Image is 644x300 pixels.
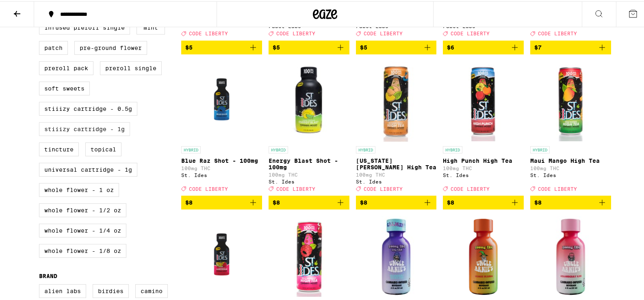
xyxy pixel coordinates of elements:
a: Open page for Blue Raz Shot - 100mg from St. Ides [181,60,262,194]
label: Preroll Single [100,60,162,74]
button: Add to bag [181,39,262,53]
label: Alien Labs [39,283,86,297]
label: Whole Flower - 1/2 oz [39,202,126,216]
span: Hi. Need any help? [5,6,59,12]
label: Whole Flower - 1 oz [39,182,119,196]
span: $8 [185,198,193,205]
a: Open page for Maui Mango High Tea from St. Ides [530,60,611,194]
span: $7 [534,43,542,50]
div: St. Ides [530,171,611,177]
p: Blue Raz Shot - 100mg [181,156,262,163]
p: HYBRID [443,145,462,152]
span: $8 [360,198,367,205]
button: Add to bag [269,39,349,53]
div: St. Ides [269,178,349,183]
span: CODE LIBERTY [451,30,490,35]
p: 100mg THC [443,164,524,170]
label: Soft Sweets [39,80,90,94]
button: Add to bag [443,194,524,208]
span: $5 [360,43,367,50]
span: CODE LIBERTY [451,185,490,190]
label: Mint [137,19,165,33]
button: Add to bag [269,194,349,208]
label: Pre-ground Flower [74,40,147,54]
p: HYBRID [356,145,375,152]
span: $8 [534,198,542,205]
legend: Brand [39,272,57,278]
span: CODE LIBERTY [364,30,403,35]
span: $5 [273,43,280,50]
button: Add to bag [181,194,262,208]
p: [US_STATE][PERSON_NAME] High Tea [356,156,437,169]
a: Open page for Energy Blast Shot - 100mg from St. Ides [269,60,349,194]
label: Universal Cartridge - 1g [39,162,137,175]
img: St. Ides - Energy Blast Shot - 100mg [269,60,349,141]
span: CODE LIBERTY [538,30,577,35]
p: 100mg THC [356,171,437,176]
label: Infused Preroll Single [39,19,130,33]
span: $8 [447,198,454,205]
span: $5 [185,43,193,50]
p: HYBRID [269,145,288,152]
label: Birdies [93,283,129,297]
span: CODE LIBERTY [189,185,228,190]
img: St. Ides - Blue Raz Shot - 100mg [181,60,262,141]
img: St. Ides - Wild Raspberry High Tea [269,215,349,296]
label: Camino [135,283,168,297]
a: Open page for Georgia Peach High Tea from St. Ides [356,60,437,194]
img: Uncle Arnie's - Strawberry Kiwi 2oz Shot - 100mg [530,215,611,296]
button: Add to bag [356,194,437,208]
p: High Punch High Tea [443,156,524,163]
button: Add to bag [443,39,524,53]
label: Tincture [39,141,79,155]
label: STIIIZY Cartridge - 1g [39,121,130,135]
p: Maui Mango High Tea [530,156,611,163]
div: St. Ides [181,171,262,177]
p: HYBRID [181,145,201,152]
button: Add to bag [530,39,611,53]
label: Patch [39,40,68,54]
p: 100mg THC [530,164,611,170]
label: Preroll Pack [39,60,93,74]
a: Open page for High Punch High Tea from St. Ides [443,60,524,194]
img: St. Ides - Georgia Peach High Tea [356,60,437,141]
img: St. Ides - Strawberry Lemonade Shot - 100mg [181,215,262,296]
label: STIIIZY Cartridge - 0.5g [39,101,137,114]
img: Uncle Arnie's - Magic Mango 2oz Shot - 100mg [443,215,524,296]
p: 100mg THC [269,171,349,176]
span: CODE LIBERTY [538,185,577,190]
label: Whole Flower - 1/8 oz [39,243,126,257]
img: Uncle Arnie's - Blueberry Night Cap 2oz Shot - 100mg [356,215,437,296]
span: CODE LIBERTY [276,30,315,35]
span: CODE LIBERTY [276,185,315,190]
label: Topical [85,141,121,155]
button: Add to bag [356,39,437,53]
div: St. Ides [356,178,437,183]
p: 100mg THC [181,164,262,170]
span: $6 [447,43,454,50]
p: Energy Blast Shot - 100mg [269,156,349,169]
img: St. Ides - Maui Mango High Tea [530,60,611,141]
span: CODE LIBERTY [364,185,403,190]
p: HYBRID [530,145,550,152]
label: Whole Flower - 1/4 oz [39,222,126,236]
button: Add to bag [530,194,611,208]
div: St. Ides [443,171,524,177]
span: $8 [273,198,280,205]
img: St. Ides - High Punch High Tea [443,60,524,141]
span: CODE LIBERTY [189,30,228,35]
